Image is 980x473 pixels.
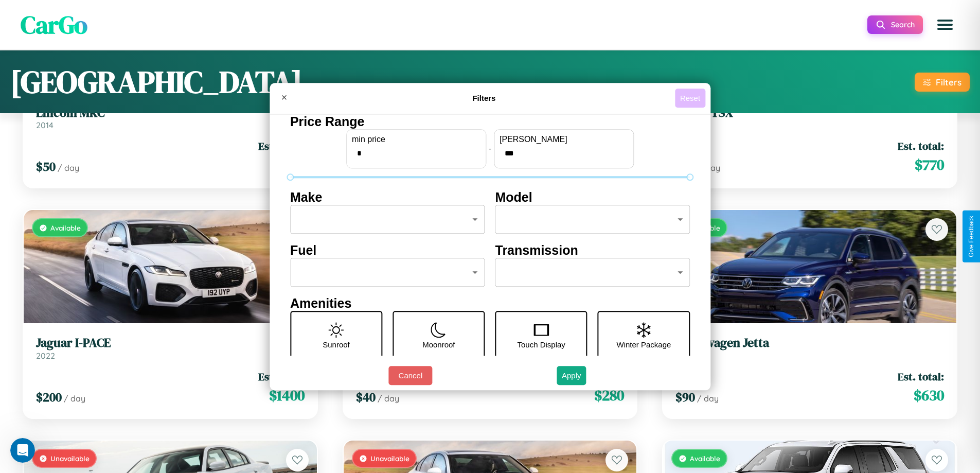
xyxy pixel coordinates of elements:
h1: [GEOGRAPHIC_DATA] [10,61,302,103]
p: Winter Package [617,338,671,352]
a: Acura TSX2018 [675,106,944,131]
div: Filters [936,77,961,87]
p: Moonroof [422,338,455,352]
h4: Filters [293,94,675,102]
span: $ 1400 [269,385,305,406]
h4: Amenities [290,296,690,311]
span: Est. total: [898,369,944,384]
span: Available [50,223,81,232]
a: Jaguar I-PACE2022 [36,336,305,361]
h4: Transmission [495,243,690,258]
h4: Price Range [290,114,690,129]
span: 2014 [36,120,54,130]
span: / day [697,393,719,404]
h4: Make [290,190,485,205]
span: Search [891,20,915,29]
span: $ 40 [356,389,376,406]
a: Lincoln MKC2014 [36,106,305,131]
p: Touch Display [517,338,565,352]
span: / day [58,163,79,173]
div: Give Feedback [968,216,975,257]
span: Est. total: [258,369,305,384]
button: Search [867,15,923,34]
span: $ 200 [36,389,62,406]
label: [PERSON_NAME] [500,135,628,144]
span: 2022 [36,351,55,361]
span: CarGo [21,8,87,42]
span: / day [378,393,399,404]
h3: Jaguar I-PACE [36,336,305,351]
span: Unavailable [370,454,409,463]
button: Filters [915,73,970,92]
h4: Model [495,190,690,205]
span: Available [690,454,720,463]
span: / day [64,393,85,404]
span: Est. total: [258,138,305,153]
span: Unavailable [50,454,90,463]
label: min price [352,135,480,144]
span: Est. total: [898,138,944,153]
button: Cancel [388,366,432,385]
span: $ 90 [675,389,695,406]
span: $ 770 [915,154,944,175]
p: Sunroof [323,338,350,352]
button: Apply [557,366,586,385]
span: $ 50 [36,158,56,175]
h4: Fuel [290,243,485,258]
button: Open menu [931,10,959,39]
button: Reset [675,89,705,108]
a: Volkswagen Jetta2021 [675,336,944,361]
span: $ 280 [594,385,624,406]
span: $ 630 [914,385,944,406]
iframe: Intercom live chat [10,438,35,463]
h3: Volkswagen Jetta [675,336,944,351]
p: - [489,142,491,155]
